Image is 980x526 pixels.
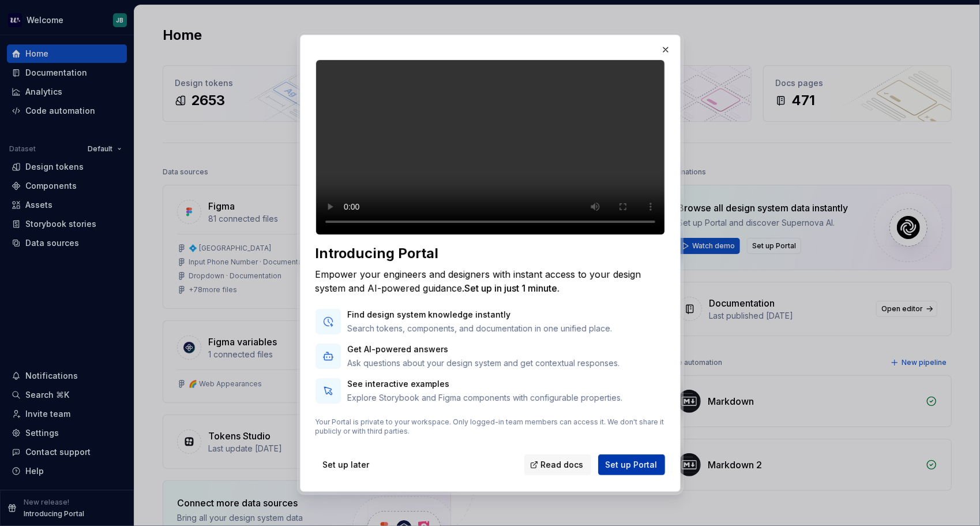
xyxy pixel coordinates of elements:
p: See interactive examples [348,378,623,390]
p: Get AI-powered answers [348,344,620,355]
p: Explore Storybook and Figma components with configurable properties. [348,392,623,404]
p: Your Portal is private to your workspace. Only logged-in team members can access it. We don't sha... [316,417,665,436]
span: Set up Portal [606,459,658,471]
span: Read docs [541,459,584,471]
button: Set up Portal [598,454,665,475]
span: Set up in just 1 minute. [465,282,560,294]
button: Set up later [316,454,377,475]
p: Find design system knowledge instantly [348,309,613,320]
a: Read docs [524,454,591,475]
p: Search tokens, components, and documentation in one unified place. [348,323,613,334]
div: Empower your engineers and designers with instant access to your design system and AI-powered gui... [316,267,665,295]
span: Set up later [323,459,370,471]
div: Introducing Portal [316,244,665,263]
p: Ask questions about your design system and get contextual responses. [348,357,620,369]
